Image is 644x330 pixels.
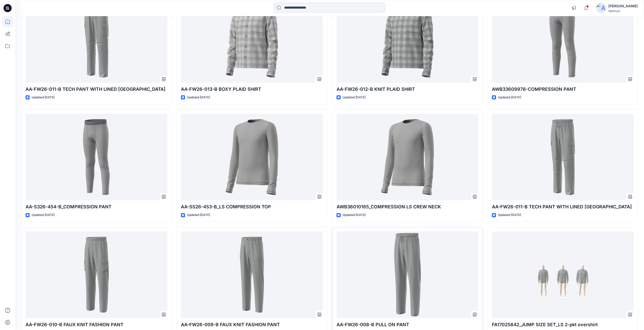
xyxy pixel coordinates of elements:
[498,95,521,100] p: Updated [DATE]
[343,212,366,218] p: Updated [DATE]
[26,86,167,93] p: AA-FW26-011-B TECH PANT WITH LINED [GEOGRAPHIC_DATA]
[492,321,634,328] p: FA17025842_JUMP SIZE SET_LS 2-pkt overshirt
[492,86,634,93] p: AWB33609978-COMPRESSION PANT
[181,321,323,328] p: AA-FW26-009-B FAUX KNIT FASHION PANT
[337,114,478,201] a: AWB36010165_COMPRESSION LS CREW NECK
[187,95,210,100] p: Updated [DATE]
[187,212,210,218] p: Updated [DATE]
[26,321,167,328] p: AA-FW26-010-B FAUX KNIT FASHION PANT
[181,203,323,210] p: AA-SS26-453-B_LS COMPRESSION TOP
[608,3,638,9] div: [PERSON_NAME]
[32,95,55,100] p: Updated [DATE]
[26,114,167,201] a: AA-S326-454-B_COMPRESSION PANT
[492,203,634,210] p: AA-FW26-011-B TECH PANT WITH LINED [GEOGRAPHIC_DATA]
[492,231,634,318] a: FA17025842_JUMP SIZE SET_LS 2-pkt overshirt
[26,231,167,318] a: AA-FW26-010-B FAUX KNIT FASHION PANT
[498,212,521,218] p: Updated [DATE]
[343,95,366,100] p: Updated [DATE]
[337,203,478,210] p: AWB36010165_COMPRESSION LS CREW NECK
[337,321,478,328] p: AA-FW26-008-B PULL ON PANT
[337,86,478,93] p: AA-FW26-012-B KNIT PLAID SHIRT
[181,231,323,318] a: AA-FW26-009-B FAUX KNIT FASHION PANT
[181,86,323,93] p: AA-FW26-013-B BOXY PLAID SHIRT
[181,114,323,201] a: AA-SS26-453-B_LS COMPRESSION TOP
[337,231,478,318] a: AA-FW26-008-B PULL ON PANT
[492,114,634,201] a: AA-FW26-011-B TECH PANT WITH LINED JERSEY
[26,203,167,210] p: AA-S326-454-B_COMPRESSION PANT
[596,3,606,13] img: avatar
[608,9,638,13] div: Walmart
[32,212,55,218] p: Updated [DATE]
